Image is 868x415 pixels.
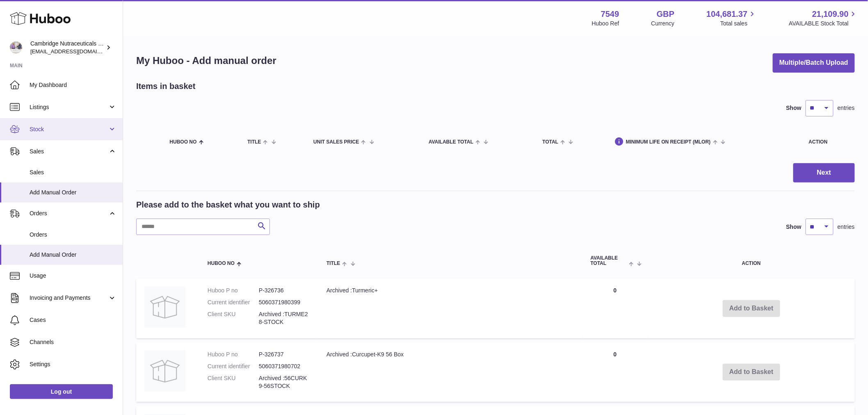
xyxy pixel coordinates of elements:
span: Total [542,139,558,145]
span: AVAILABLE Total [591,255,627,266]
a: Log out [10,384,113,399]
span: AVAILABLE Total [429,139,473,145]
dt: Client SKU [208,374,259,390]
div: Huboo Ref [592,20,619,27]
strong: 7549 [601,9,619,20]
dd: Archived :TURME28-STOCK [259,310,310,326]
span: 21,109.90 [812,9,849,20]
span: entries [838,223,855,231]
span: Huboo no [208,261,235,266]
td: 0 [582,342,648,402]
td: Archived :Curcupet-K9 56 Box [318,342,582,402]
th: Action [648,247,855,274]
span: Total sales [720,20,757,27]
dt: Current identifier [208,299,259,306]
div: Cambridge Nutraceuticals Ltd [30,40,104,55]
span: Add Manual Order [30,251,116,259]
button: Next [793,163,855,182]
dt: Huboo P no [208,287,259,294]
img: qvc@camnutra.com [10,41,22,54]
h2: Items in basket [136,81,196,92]
dd: Archived :56CURK9-56STOCK [259,374,310,390]
span: Sales [30,148,108,155]
span: entries [838,104,855,112]
span: Invoicing and Payments [30,294,108,302]
h1: My Huboo - Add manual order [136,54,276,67]
dd: 5060371980399 [259,299,310,306]
span: Settings [30,360,116,368]
label: Show [786,104,802,112]
span: Title [247,139,261,145]
span: Title [327,261,340,266]
td: Archived :Turmeric+ [318,278,582,338]
span: Huboo no [170,139,197,145]
label: Show [786,223,802,231]
dd: P-326737 [259,351,310,358]
span: Channels [30,338,116,346]
div: Currency [651,20,675,27]
span: Cases [30,316,116,324]
span: Listings [30,103,108,111]
dt: Huboo P no [208,351,259,358]
span: 104,681.37 [706,9,747,20]
span: Add Manual Order [30,189,116,196]
dt: Current identifier [208,363,259,370]
img: Archived :Curcupet-K9 56 Box [144,351,185,392]
dd: 5060371980702 [259,363,310,370]
dd: P-326736 [259,287,310,294]
strong: GBP [657,9,674,20]
span: [EMAIL_ADDRESS][DOMAIN_NAME] [30,48,121,55]
span: Unit Sales Price [313,139,359,145]
span: Stock [30,125,108,133]
span: Minimum Life On Receipt (MLOR) [626,139,711,145]
span: Orders [30,210,108,217]
span: My Dashboard [30,81,116,89]
h2: Please add to the basket what you want to ship [136,199,320,210]
dt: Client SKU [208,310,259,326]
div: Action [809,139,847,145]
span: Usage [30,272,116,280]
a: 104,681.37 Total sales [706,9,757,27]
span: Sales [30,169,116,176]
span: Orders [30,231,116,239]
button: Multiple/Batch Upload [773,53,855,73]
a: 21,109.90 AVAILABLE Stock Total [789,9,858,27]
td: 0 [582,278,648,338]
img: Archived :Turmeric+ [144,287,185,328]
span: AVAILABLE Stock Total [789,20,858,27]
